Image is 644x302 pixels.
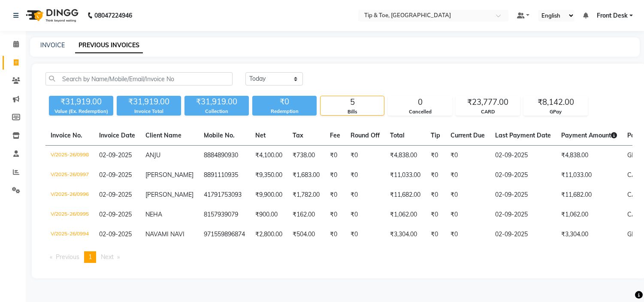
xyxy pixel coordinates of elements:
[40,41,65,49] a: INVOICE
[22,3,81,27] img: logo
[145,230,184,238] span: NAVAMI NAVI
[45,185,94,205] td: V/2025-26/0996
[145,151,160,159] span: ANJU
[88,253,92,261] span: 1
[255,131,266,139] span: Net
[287,185,325,205] td: ₹1,782.00
[556,165,622,185] td: ₹11,033.00
[99,230,132,238] span: 02-09-2025
[287,205,325,225] td: ₹162.00
[117,96,181,108] div: ₹31,919.00
[99,210,132,218] span: 02-09-2025
[99,171,132,179] span: 02-09-2025
[293,131,303,139] span: Tax
[145,131,181,139] span: Client Name
[345,185,385,205] td: ₹0
[388,96,452,108] div: 0
[145,171,194,179] span: [PERSON_NAME]
[325,185,345,205] td: ₹0
[99,151,132,159] span: 02-09-2025
[51,131,82,139] span: Invoice No.
[445,165,490,185] td: ₹0
[345,225,385,244] td: ₹0
[627,151,642,159] span: GPay
[45,225,94,244] td: V/2025-26/0994
[45,251,632,263] nav: Pagination
[199,165,250,185] td: 8891110935
[445,185,490,205] td: ₹0
[325,146,345,166] td: ₹0
[101,253,114,261] span: Next
[250,165,287,185] td: ₹9,350.00
[45,165,94,185] td: V/2025-26/0997
[45,205,94,225] td: V/2025-26/0995
[199,205,250,225] td: 8157939079
[99,131,135,139] span: Invoice Date
[325,225,345,244] td: ₹0
[445,146,490,166] td: ₹0
[490,185,556,205] td: 02-09-2025
[597,11,628,20] span: Front Desk
[287,146,325,166] td: ₹738.00
[49,96,113,108] div: ₹31,919.00
[250,225,287,244] td: ₹2,800.00
[426,205,445,225] td: ₹0
[184,108,249,115] div: Collection
[385,185,426,205] td: ₹11,682.00
[388,108,452,116] div: Cancelled
[145,191,194,198] span: [PERSON_NAME]
[45,72,233,85] input: Search by Name/Mobile/Email/Invoice No
[385,146,426,166] td: ₹4,838.00
[287,225,325,244] td: ₹504.00
[495,131,551,139] span: Last Payment Date
[556,146,622,166] td: ₹4,838.00
[199,185,250,205] td: 41791753093
[250,146,287,166] td: ₹4,100.00
[445,205,490,225] td: ₹0
[250,205,287,225] td: ₹900.00
[56,253,79,261] span: Previous
[556,225,622,244] td: ₹3,304.00
[252,108,317,115] div: Redemption
[250,185,287,205] td: ₹9,900.00
[320,96,384,108] div: 5
[99,191,132,198] span: 02-09-2025
[556,185,622,205] td: ₹11,682.00
[320,108,384,116] div: Bills
[252,96,317,108] div: ₹0
[49,108,113,115] div: Value (Ex. Redemption)
[524,96,587,108] div: ₹8,142.00
[117,108,181,115] div: Invoice Total
[556,205,622,225] td: ₹1,062.00
[431,131,440,139] span: Tip
[426,165,445,185] td: ₹0
[287,165,325,185] td: ₹1,683.00
[627,230,642,238] span: GPay
[204,131,235,139] span: Mobile No.
[426,225,445,244] td: ₹0
[524,108,587,116] div: GPay
[426,185,445,205] td: ₹0
[561,131,617,139] span: Payment Amount
[325,205,345,225] td: ₹0
[94,3,132,27] b: 08047224946
[385,165,426,185] td: ₹11,033.00
[184,96,249,108] div: ₹31,919.00
[345,146,385,166] td: ₹0
[345,205,385,225] td: ₹0
[390,131,405,139] span: Total
[145,210,162,218] span: NEHA
[345,165,385,185] td: ₹0
[199,146,250,166] td: 8884890930
[385,205,426,225] td: ₹1,062.00
[490,146,556,166] td: 02-09-2025
[385,225,426,244] td: ₹3,304.00
[426,146,445,166] td: ₹0
[456,96,520,108] div: ₹23,777.00
[456,108,520,116] div: CARD
[199,225,250,244] td: 971559896874
[490,225,556,244] td: 02-09-2025
[75,38,143,53] a: PREVIOUS INVOICES
[445,225,490,244] td: ₹0
[325,165,345,185] td: ₹0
